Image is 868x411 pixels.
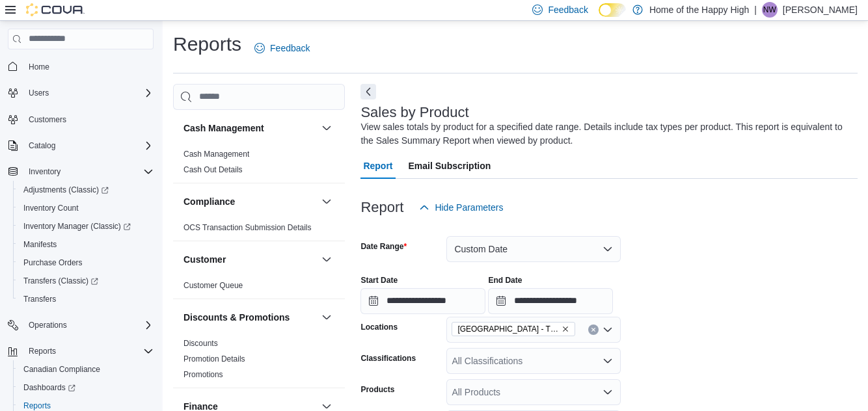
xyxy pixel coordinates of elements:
[3,110,159,129] button: Customers
[363,153,392,179] span: Report
[23,138,154,153] span: Catalog
[319,252,334,267] button: Customer
[13,199,159,217] button: Inventory Count
[548,3,588,16] span: Feedback
[13,254,159,272] button: Purchase Orders
[18,200,154,216] span: Inventory Count
[414,194,508,220] button: Hide Parameters
[18,182,154,198] span: Adjustments (Classic)
[360,241,407,252] label: Date Range
[183,195,235,208] h3: Compliance
[3,84,159,102] button: Users
[18,273,154,289] span: Transfers (Classic)
[183,195,316,208] button: Compliance
[18,182,114,198] a: Adjustments (Classic)
[173,278,345,298] div: Customer
[270,42,310,55] span: Feedback
[360,353,416,364] label: Classifications
[183,253,226,266] h3: Customer
[18,237,62,252] a: Manifests
[360,105,468,120] h3: Sales by Product
[23,343,154,359] span: Reports
[13,378,159,397] a: Dashboards
[452,322,575,336] span: Winnipeg - The Shed District - Fire & Flower
[183,223,312,232] a: OCS Transaction Submission Details
[13,181,159,199] a: Adjustments (Classic)
[18,273,103,289] a: Transfers (Classic)
[183,339,218,348] a: Discounts
[249,35,315,61] a: Feedback
[23,294,56,304] span: Transfers
[435,201,503,214] span: Hide Parameters
[23,138,61,153] button: Catalog
[183,122,264,135] h3: Cash Management
[18,380,81,395] a: Dashboards
[3,316,159,334] button: Operations
[13,290,159,308] button: Transfers
[18,362,105,377] a: Canadian Compliance
[183,122,316,135] button: Cash Management
[762,2,778,18] div: Natasha Walsh
[183,280,243,291] span: Customer Queue
[319,120,334,136] button: Cash Management
[763,2,776,18] span: NW
[23,221,131,232] span: Inventory Manager (Classic)
[603,387,613,397] button: Open list of options
[23,343,61,359] button: Reports
[26,3,85,16] img: Cova
[18,255,154,271] span: Purchase Orders
[409,153,491,179] span: Email Subscription
[23,164,154,179] span: Inventory
[183,354,245,364] a: Promotion Details
[29,346,56,356] span: Reports
[23,112,72,127] a: Customers
[18,200,84,216] a: Inventory Count
[29,140,55,151] span: Catalog
[23,317,72,333] button: Operations
[3,137,159,155] button: Catalog
[183,338,218,349] span: Discounts
[13,235,159,254] button: Manifests
[588,325,599,335] button: Clear input
[360,200,403,215] h3: Report
[173,31,241,57] h1: Reports
[23,258,83,268] span: Purchase Orders
[18,291,61,307] a: Transfers
[23,364,100,375] span: Canadian Compliance
[23,85,54,101] button: Users
[18,219,154,234] span: Inventory Manager (Classic)
[23,239,57,250] span: Manifests
[13,217,159,235] a: Inventory Manager (Classic)
[183,354,245,364] span: Promotion Details
[446,236,621,262] button: Custom Date
[3,163,159,181] button: Inventory
[23,185,109,195] span: Adjustments (Classic)
[29,88,49,98] span: Users
[173,146,345,183] div: Cash Management
[23,276,98,286] span: Transfers (Classic)
[183,369,223,380] span: Promotions
[183,149,249,159] span: Cash Management
[23,203,79,213] span: Inventory Count
[488,275,522,285] label: End Date
[603,356,613,366] button: Open list of options
[23,85,154,101] span: Users
[18,219,136,234] a: Inventory Manager (Classic)
[29,62,49,72] span: Home
[18,237,154,252] span: Manifests
[29,114,66,125] span: Customers
[360,288,485,314] input: Press the down key to open a popover containing a calendar.
[183,150,249,159] a: Cash Management
[3,342,159,360] button: Reports
[18,255,88,271] a: Purchase Orders
[183,370,223,379] a: Promotions
[183,311,316,324] button: Discounts & Promotions
[360,322,398,332] label: Locations
[13,272,159,290] a: Transfers (Classic)
[360,120,851,148] div: View sales totals by product for a specified date range. Details include tax types per product. T...
[319,310,334,325] button: Discounts & Promotions
[457,323,559,336] span: [GEOGRAPHIC_DATA] - The Shed District - Fire & Flower
[183,281,243,290] a: Customer Queue
[783,2,858,18] p: [PERSON_NAME]
[183,165,243,175] span: Cash Out Details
